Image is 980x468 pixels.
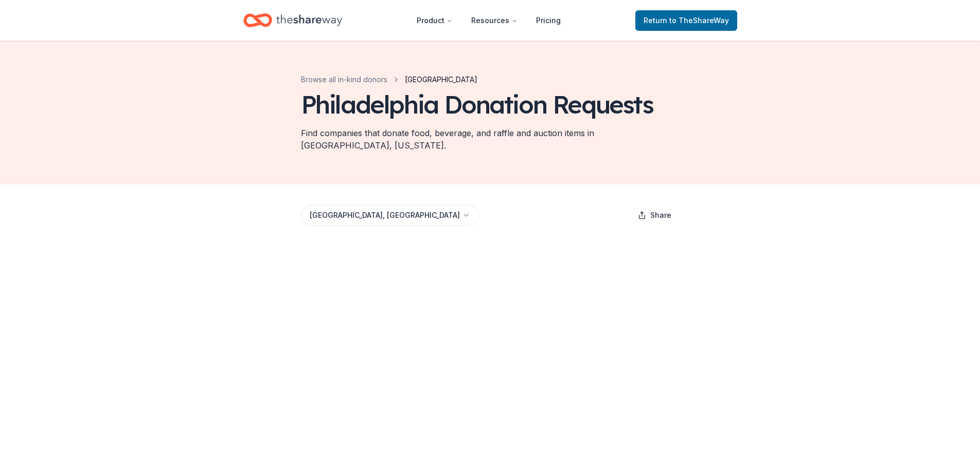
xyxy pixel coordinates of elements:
[650,209,671,221] span: Share
[635,10,737,31] a: Returnto TheShareWay
[463,10,526,31] button: Resources
[669,16,729,25] span: to TheShareWay
[408,8,569,32] nav: Main
[405,73,477,86] span: [GEOGRAPHIC_DATA]
[644,14,729,27] span: Return
[528,10,569,31] a: Pricing
[243,8,342,32] a: Home
[301,90,653,119] div: Philadelphia Donation Requests
[408,10,461,31] button: Product
[301,127,680,152] div: Find companies that donate food, beverage, and raffle and auction items in [GEOGRAPHIC_DATA], [US...
[301,73,387,86] a: Browse all in-kind donors
[630,205,680,226] button: Share
[301,73,477,86] nav: breadcrumb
